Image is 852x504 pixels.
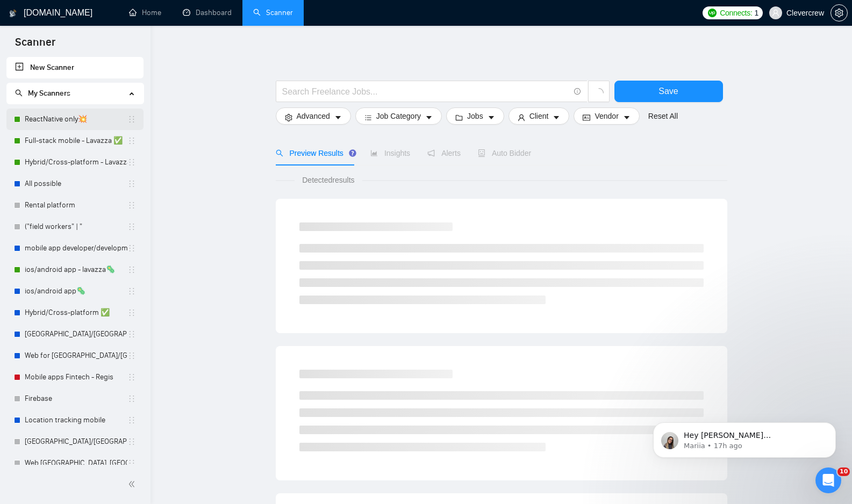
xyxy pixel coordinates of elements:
span: user [772,9,779,17]
a: Hybrid/Cross-platform ✅ [25,302,127,323]
span: Preview Results [276,149,353,157]
li: Web for Sweden/Germany [6,345,144,366]
a: ios/android app - lavazza🦠 [25,259,127,280]
button: settingAdvancedcaret-down [276,107,351,125]
span: notification [427,149,435,157]
span: caret-down [334,113,342,121]
a: setting [830,9,848,17]
span: holder [127,222,136,231]
span: Alerts [427,149,461,157]
span: caret-down [623,113,631,121]
span: Jobs [467,110,483,122]
span: caret-down [425,113,433,121]
iframe: Intercom live chat [815,467,841,493]
a: Rental platform [25,195,127,216]
span: Auto Bidder [478,149,531,157]
span: Save [658,84,678,98]
span: setting [285,113,292,121]
span: My Scanners [15,89,70,98]
a: searchScanner [253,8,293,17]
span: holder [127,416,136,424]
li: Full-stack mobile - Lavazza ✅ [6,130,144,152]
span: holder [127,265,136,274]
a: Web [GEOGRAPHIC_DATA], [GEOGRAPHIC_DATA], [GEOGRAPHIC_DATA] [25,452,127,474]
li: Hybrid/Cross-platform - Lavazza ✅ [6,152,144,173]
a: Location tracking mobile [25,409,127,431]
span: holder [127,158,136,167]
span: holder [127,437,136,446]
a: New Scanner [15,57,135,78]
li: UAE/Saudi/Quatar [6,431,144,452]
a: mobile app developer/development📲 [25,237,127,259]
span: search [276,149,283,157]
span: setting [831,9,847,17]
a: Web for [GEOGRAPHIC_DATA]/[GEOGRAPHIC_DATA] [25,345,127,366]
span: holder [127,394,136,403]
button: setting [830,4,848,21]
a: ReactNative only💥 [25,109,127,130]
span: holder [127,287,136,296]
span: search [15,89,23,97]
li: Mobile apps Fintech - Regis [6,366,144,388]
button: folderJobscaret-down [446,107,504,125]
span: holder [127,308,136,317]
span: My Scanners [28,89,70,98]
a: [GEOGRAPHIC_DATA]/[GEOGRAPHIC_DATA] [25,323,127,345]
span: holder [127,201,136,210]
li: ReactNative only💥 [6,109,144,130]
span: holder [127,330,136,339]
button: userClientcaret-down [509,107,570,125]
span: Connects: [720,7,752,19]
span: holder [127,136,136,145]
span: Detected results [295,174,362,186]
span: caret-down [488,113,495,121]
a: homeHome [129,8,161,17]
span: Client [529,110,549,122]
span: Advanced [297,110,330,122]
input: Search Freelance Jobs... [282,85,569,98]
button: idcardVendorcaret-down [574,107,639,125]
span: holder [127,373,136,381]
span: double-left [128,479,139,489]
span: holder [127,351,136,360]
span: user [518,113,525,121]
a: ("field workers" | " [25,216,127,237]
li: All possible [6,173,144,195]
li: Location tracking mobile [6,409,144,431]
span: holder [127,115,136,124]
a: dashboardDashboard [183,8,232,17]
span: 1 [754,7,758,19]
span: holder [127,179,136,188]
span: bars [364,113,372,121]
li: ("field workers" | " [6,216,144,237]
span: robot [478,149,485,157]
span: loading [594,88,604,98]
button: barsJob Categorycaret-down [355,107,442,125]
span: holder [127,459,136,467]
span: area-chart [370,149,378,157]
a: All possible [25,173,127,195]
span: Insights [370,149,410,157]
span: 10 [837,467,850,476]
a: Mobile apps Fintech - Regis [25,366,127,388]
li: Rental platform [6,195,144,216]
span: Scanner [6,34,64,57]
a: ios/android app🦠 [25,280,127,302]
span: caret-down [553,113,560,121]
span: Job Category [376,110,421,122]
a: Firebase [25,388,127,409]
button: Save [614,81,723,102]
a: Hybrid/Cross-platform - Lavazza ✅ [25,152,127,173]
span: info-circle [574,88,581,95]
li: ios/android app🦠 [6,280,144,302]
img: logo [9,5,17,22]
iframe: Intercom notifications message [637,400,852,475]
span: holder [127,244,136,253]
li: New Scanner [6,57,144,78]
img: upwork-logo.png [708,9,717,17]
span: idcard [583,113,590,121]
a: [GEOGRAPHIC_DATA]/[GEOGRAPHIC_DATA]/Quatar [25,431,127,452]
